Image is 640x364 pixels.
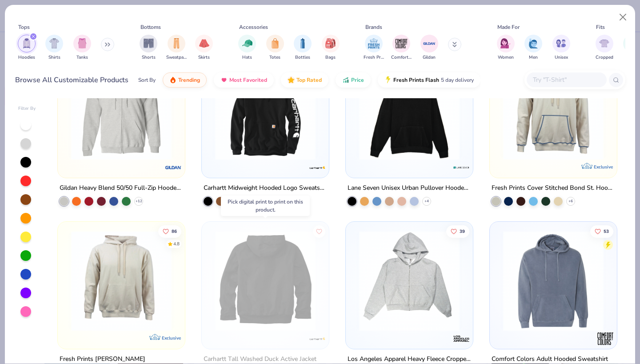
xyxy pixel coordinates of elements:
[497,35,515,61] div: filter for Women
[364,54,384,61] span: Fresh Prints
[178,76,200,84] span: Trending
[596,54,613,61] span: Cropped
[499,231,608,331] img: ff9285ed-6195-4d41-bd6b-4a29e0566347
[313,225,325,237] button: Like
[391,54,412,61] span: Comfort Colors
[77,38,87,48] img: Tanks Image
[460,229,465,233] span: 39
[269,54,280,61] span: Totes
[140,23,161,31] div: Bottoms
[49,38,60,48] img: Shirts Image
[172,38,181,48] img: Sweatpants Image
[73,35,91,61] div: filter for Tanks
[138,76,156,84] div: Sort By
[497,35,515,61] button: filter button
[166,35,187,61] div: filter for Sweatpants
[452,159,470,176] img: Lane Seven logo
[140,35,157,61] div: filter for Shorts
[169,76,176,84] img: trending.gif
[172,229,177,233] span: 86
[198,54,210,61] span: Skirts
[142,54,156,61] span: Shorts
[48,54,60,61] span: Shirts
[18,35,36,61] button: filter button
[596,35,613,61] button: filter button
[322,35,340,61] button: filter button
[325,38,335,48] img: Bags Image
[395,37,408,50] img: Comfort Colors Image
[325,54,336,61] span: Bags
[294,35,312,61] div: filter for Bottles
[76,54,88,61] span: Tanks
[195,35,213,61] div: filter for Skirts
[615,9,632,26] button: Close
[604,229,609,233] span: 53
[423,37,436,50] img: Gildan Image
[15,75,128,85] div: Browse All Customizable Products
[348,183,471,194] div: Lane Seven Unisex Urban Pullover Hooded Sweatshirt
[552,35,570,61] button: filter button
[556,38,566,48] img: Unisex Image
[500,38,511,48] img: Women Image
[166,35,187,61] button: filter button
[211,231,320,331] img: 2e3e1aa8-49d6-4afa-8bd4-b0d54b861d6a
[555,54,568,61] span: Unisex
[446,225,469,237] button: Like
[159,225,182,237] button: Like
[166,54,187,61] span: Sweatpants
[164,159,182,176] img: Gildan logo
[162,335,181,341] span: Exclusive
[364,35,384,61] button: filter button
[199,38,209,48] img: Skirts Image
[568,199,573,204] span: + 6
[18,105,36,112] div: Filter By
[238,35,256,61] div: filter for Hats
[524,35,542,61] div: filter for Men
[67,231,176,331] img: 4cba63b0-d7b1-4498-a49e-d83b35899c19
[266,35,284,61] button: filter button
[497,23,520,31] div: Made For
[596,330,614,348] img: Comfort Colors logo
[420,35,438,61] button: filter button
[441,75,474,85] span: 5 day delivery
[322,35,340,61] div: filter for Bags
[492,183,615,194] div: Fresh Prints Cover Stitched Bond St. Hoodie
[391,35,412,61] div: filter for Comfort Colors
[351,76,364,84] span: Price
[281,72,328,88] button: Top Rated
[18,23,30,31] div: Tops
[239,23,268,31] div: Accessories
[73,35,91,61] button: filter button
[452,330,470,348] img: Los Angeles Apparel logo
[420,35,438,61] div: filter for Gildan
[355,60,464,160] img: 095820de-1cd8-4166-b2ae-ffe0396482d5
[195,35,213,61] button: filter button
[163,72,207,88] button: Trending
[524,35,542,61] button: filter button
[528,38,538,48] img: Men Image
[295,54,310,61] span: Bottles
[308,159,326,176] img: Carhartt logo
[242,38,252,48] img: Hats Image
[336,72,371,88] button: Price
[499,60,608,160] img: 44283f60-1aba-4b02-9c50-56c64dcdfe79
[391,35,412,61] button: filter button
[220,76,228,84] img: most_fav.gif
[529,54,538,61] span: Men
[214,72,274,88] button: Most Favorited
[423,54,436,61] span: Gildan
[211,60,320,160] img: 8f59e564-061f-4da5-9c21-7df5d8e5cd29
[298,38,308,48] img: Bottles Image
[355,231,464,331] img: cc7ab432-f25a-40f3-be60-7822b14c0338
[226,198,305,214] div: Pick digital print to print on this product.
[384,76,392,84] img: flash.gif
[204,183,327,194] div: Carhartt Midweight Hooded Logo Sweatshirt
[593,164,612,170] span: Exclusive
[140,35,157,61] button: filter button
[424,199,429,204] span: + 4
[294,35,312,61] button: filter button
[367,37,380,50] img: Fresh Prints Image
[308,330,326,348] img: Carhartt logo
[266,35,284,61] div: filter for Totes
[532,75,600,85] input: Try "T-Shirt"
